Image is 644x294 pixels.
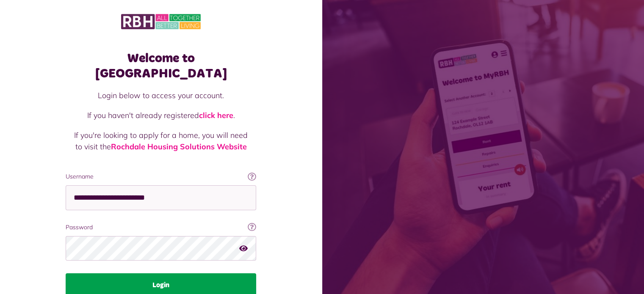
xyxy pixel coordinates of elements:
p: Login below to access your account. [74,90,248,101]
label: Password [66,223,256,232]
p: If you haven't already registered . [74,110,248,121]
img: MyRBH [121,13,201,30]
a: click here [199,110,233,120]
h1: Welcome to [GEOGRAPHIC_DATA] [66,51,256,81]
label: Username [66,172,256,181]
p: If you're looking to apply for a home, you will need to visit the [74,129,248,152]
a: Rochdale Housing Solutions Website [111,142,247,151]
